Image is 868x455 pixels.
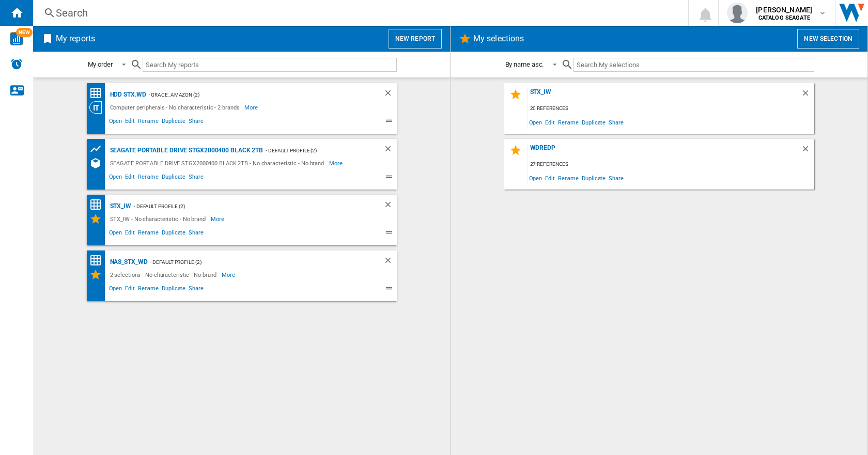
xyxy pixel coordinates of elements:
[389,29,442,49] button: New report
[107,200,131,213] div: STX_IW
[383,144,397,157] div: Delete
[160,228,187,240] span: Duplicate
[556,171,580,185] span: Rename
[146,88,363,101] div: - Grace_Amazon (2)
[136,172,160,184] span: Rename
[528,102,814,115] div: 20 references
[123,228,136,240] span: Edit
[123,116,136,129] span: Edit
[797,29,859,49] button: New selection
[160,116,187,129] span: Duplicate
[89,143,107,155] div: Prices and No. offers by retailer graph
[107,269,222,281] div: 2 selections - No characteristic - No brand
[136,284,160,296] span: Rename
[89,254,107,267] div: Price Matrix
[160,284,187,296] span: Duplicate
[383,256,397,269] div: Delete
[89,198,107,211] div: Price Matrix
[528,144,801,158] div: WDRedP
[187,116,205,129] span: Share
[88,60,113,68] div: My order
[528,115,544,129] span: Open
[528,88,801,102] div: STX_IW
[544,171,556,185] span: Edit
[107,213,211,225] div: STX_IW - No characteristic - No brand
[471,29,526,49] h2: My selections
[544,115,556,129] span: Edit
[56,6,661,20] div: Search
[607,115,625,129] span: Share
[187,284,205,296] span: Share
[89,87,107,100] div: Price Matrix
[107,88,146,101] div: HDD STX.WD
[16,28,33,37] span: NEW
[107,101,245,114] div: Computer peripherals - No characteristic - 2 brands
[580,115,607,129] span: Duplicate
[244,101,259,114] span: More
[383,200,397,213] div: Delete
[107,284,124,296] span: Open
[10,32,23,45] img: wise-card.svg
[187,172,205,184] span: Share
[211,213,226,225] span: More
[107,256,148,269] div: NAS_STX_WD
[556,115,580,129] span: Rename
[528,158,814,171] div: 27 references
[383,88,397,101] div: Delete
[107,144,263,157] div: SEAGATE PORTABLE DRIVE STGX2000400 BLACK 2TB
[136,116,160,129] span: Rename
[89,213,107,225] div: My Selections
[107,228,124,240] span: Open
[607,171,625,185] span: Share
[136,228,160,240] span: Rename
[148,256,363,269] div: - Default profile (2)
[528,171,544,185] span: Open
[89,101,107,114] div: Category View
[107,116,124,129] span: Open
[89,157,107,169] div: References
[160,172,187,184] span: Duplicate
[131,200,363,213] div: - Default profile (2)
[10,58,23,70] img: alerts-logo.svg
[143,58,397,72] input: Search My reports
[54,29,97,49] h2: My reports
[89,269,107,281] div: My Selections
[263,144,362,157] div: - Default profile (2)
[329,157,344,169] span: More
[505,60,544,68] div: By name asc.
[801,88,814,102] div: Delete
[580,171,607,185] span: Duplicate
[123,172,136,184] span: Edit
[756,5,812,15] span: [PERSON_NAME]
[123,284,136,296] span: Edit
[727,3,748,23] img: profile.jpg
[107,157,330,169] div: SEAGATE PORTABLE DRIVE STGX2000400 BLACK 2TB - No characteristic - No brand
[222,269,237,281] span: More
[187,228,205,240] span: Share
[107,172,124,184] span: Open
[801,144,814,158] div: Delete
[574,58,814,72] input: Search My selections
[758,14,810,21] b: CATALOG SEAGATE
